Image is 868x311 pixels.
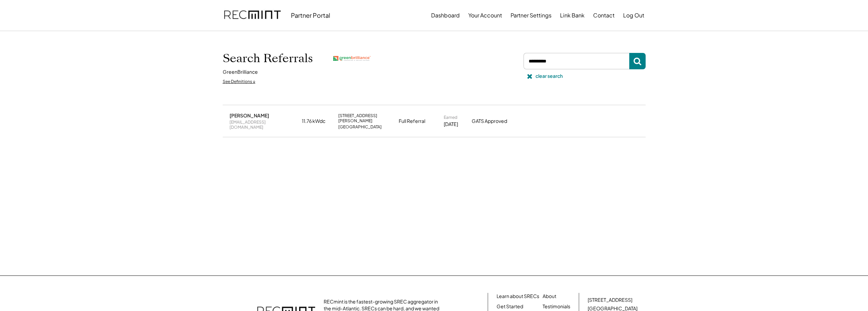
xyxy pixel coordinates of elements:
[497,293,539,300] a: Learn about SRECs
[338,113,395,124] div: [STREET_ADDRESS][PERSON_NAME]
[560,9,585,22] button: Link Bank
[333,56,371,61] img: greenbrilliance.png
[431,9,460,22] button: Dashboard
[497,303,523,310] a: Get Started
[468,9,502,22] button: Your Account
[588,297,632,303] div: [STREET_ADDRESS]
[230,112,269,118] div: [PERSON_NAME]
[444,115,457,120] div: Earned
[224,4,281,27] img: recmint-logotype%403x.png
[511,9,551,22] button: Partner Settings
[291,11,330,19] div: Partner Portal
[230,119,298,130] div: [EMAIL_ADDRESS][DOMAIN_NAME]
[338,124,382,130] div: [GEOGRAPHIC_DATA]
[535,73,563,80] div: clear search
[543,293,556,300] a: About
[223,79,255,85] div: See Definitions ↓
[399,118,425,125] div: Full Referral
[593,9,615,22] button: Contact
[623,9,644,22] button: Log Out
[302,118,334,125] div: 11.76 kWdc
[543,303,570,310] a: Testimonials
[472,118,523,125] div: GATS Approved
[223,51,313,66] h1: Search Referrals
[444,121,458,128] div: [DATE]
[223,69,258,75] div: GreenBrilliance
